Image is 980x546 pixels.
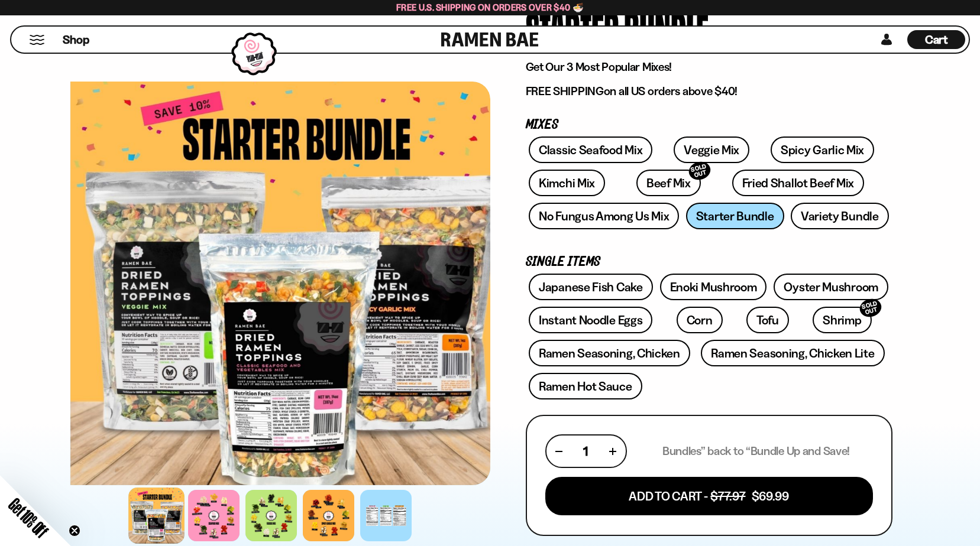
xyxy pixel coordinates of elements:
[677,307,723,333] a: Corn
[545,477,873,515] button: Add To Cart - $77.97 $69.99
[701,340,884,366] a: Ramen Seasoning, Chicken Lite
[732,170,864,196] a: Fried Shallot Beef Mix
[636,170,701,196] a: Beef MixSOLD OUT
[529,170,605,196] a: Kimchi Mix
[674,136,749,163] a: Veggie Mix
[63,32,89,48] span: Shop
[529,203,679,229] a: No Fungus Among Us Mix
[907,27,965,53] a: Cart
[858,297,884,320] div: SOLD OUT
[5,495,51,541] span: Get 10% Off
[662,444,850,459] p: Bundles” back to “Bundle Up and Save!
[813,307,871,333] a: ShrimpSOLD OUT
[529,136,652,163] a: Classic Seafood Mix
[791,203,889,229] a: Variety Bundle
[774,274,888,300] a: Oyster Mushroom
[396,2,584,13] span: Free U.S. Shipping on Orders over $40 🍜
[583,444,588,459] span: 1
[746,307,789,333] a: Tofu
[526,60,892,74] p: Get Our 3 Most Popular Mixes!
[526,119,892,131] p: Mixes
[529,373,642,399] a: Ramen Hot Sauce
[687,160,713,183] div: SOLD OUT
[529,340,690,366] a: Ramen Seasoning, Chicken
[529,307,652,333] a: Instant Noodle Eggs
[29,35,45,45] button: Mobile Menu Trigger
[526,84,892,99] p: on all US orders above $40!
[660,274,767,300] a: Enoki Mushroom
[63,30,89,49] a: Shop
[925,32,948,47] span: Cart
[526,84,604,98] strong: FREE SHIPPING
[526,256,892,268] p: Single Items
[771,136,874,163] a: Spicy Garlic Mix
[69,525,80,537] button: Close teaser
[529,274,653,300] a: Japanese Fish Cake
